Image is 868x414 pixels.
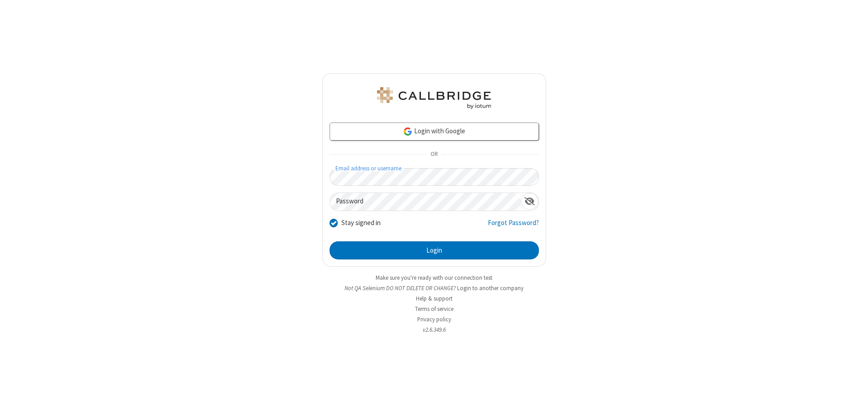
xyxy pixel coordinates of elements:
button: Login [330,241,539,259]
li: v2.6.349.6 [322,325,546,334]
a: Make sure you're ready with our connection test [376,274,492,282]
img: google-icon.png [403,127,413,136]
span: OR [427,148,441,161]
a: Terms of service [415,305,453,313]
div: Show password [521,193,538,210]
input: Email address or username [330,168,539,186]
img: QA Selenium DO NOT DELETE OR CHANGE [375,87,493,109]
a: Help & support [416,295,453,302]
input: Password [330,193,521,211]
a: Login with Google [330,122,539,141]
label: Stay signed in [341,218,381,228]
button: Login to another company [457,284,524,292]
a: Privacy policy [417,315,451,323]
a: Forgot Password? [488,218,539,235]
li: Not QA Selenium DO NOT DELETE OR CHANGE? [322,284,546,292]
